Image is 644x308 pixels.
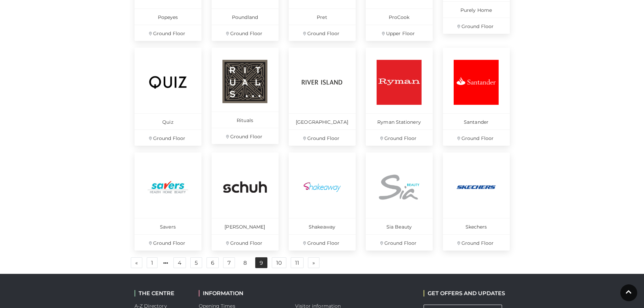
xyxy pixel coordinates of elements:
[366,234,433,251] p: Ground Floor
[366,48,433,146] a: Ryman Stationery Ground Floor
[289,129,356,146] p: Ground Floor
[212,112,279,128] p: Rituals
[289,25,356,41] p: Ground Floor
[212,218,279,234] p: [PERSON_NAME]
[289,8,356,25] p: Pret
[135,290,189,297] h2: THE CENTRE
[135,260,138,265] span: «
[223,257,235,268] a: 7
[147,257,158,268] a: 1
[135,218,201,234] p: Savers
[366,218,433,234] p: Sia Beauty
[135,25,201,41] p: Ground Floor
[289,113,356,129] p: [GEOGRAPHIC_DATA]
[308,257,319,268] a: Next
[443,1,510,18] p: Purely Home
[289,234,356,251] p: Ground Floor
[135,152,201,251] a: Savers Ground Floor
[366,8,433,25] p: ProCook
[212,48,279,144] a: Rituals Ground Floor
[443,18,510,34] p: Ground Floor
[135,48,201,146] a: Quiz Ground Floor
[366,129,433,146] p: Ground Floor
[135,234,201,251] p: Ground Floor
[289,152,356,251] a: Shakeaway Ground Floor
[366,152,433,251] a: Sia Beauty Ground Floor
[291,257,304,268] a: 11
[239,258,251,268] a: 8
[212,152,279,251] a: [PERSON_NAME] Ground Floor
[424,290,505,297] h2: GET OFFERS AND UPDATES
[443,113,510,129] p: Santander
[135,113,201,129] p: Quiz
[443,129,510,146] p: Ground Floor
[443,48,510,146] a: Santander Ground Floor
[190,257,202,268] a: 5
[135,129,201,146] p: Ground Floor
[212,234,279,251] p: Ground Floor
[173,257,186,268] a: 4
[443,234,510,251] p: Ground Floor
[443,152,510,251] a: Skechers Ground Floor
[366,25,433,41] p: Upper Floor
[207,257,219,268] a: 6
[212,8,279,25] p: Poundland
[272,257,286,268] a: 10
[312,260,315,265] span: »
[255,257,267,268] a: 9
[366,113,433,129] p: Ryman Stationery
[212,128,279,144] p: Ground Floor
[131,257,142,268] a: Previous
[135,8,201,25] p: Popeyes
[199,290,285,297] h2: INFORMATION
[212,25,279,41] p: Ground Floor
[443,218,510,234] p: Skechers
[289,48,356,146] a: [GEOGRAPHIC_DATA] Ground Floor
[289,218,356,234] p: Shakeaway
